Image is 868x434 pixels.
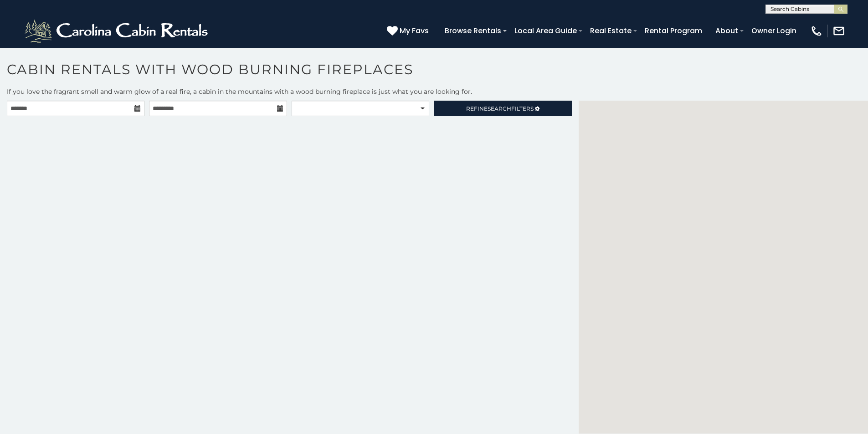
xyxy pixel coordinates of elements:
[400,25,429,36] span: My Favs
[466,105,534,112] span: Refine Filters
[23,17,212,45] img: White-1-2.png
[440,23,506,39] a: Browse Rentals
[387,25,431,37] a: My Favs
[711,23,743,39] a: About
[810,25,823,37] img: phone-regular-white.png
[832,25,845,37] img: mail-regular-white.png
[586,23,636,39] a: Real Estate
[434,101,571,116] a: RefineSearchFilters
[640,23,707,39] a: Rental Program
[510,23,581,39] a: Local Area Guide
[747,23,801,39] a: Owner Login
[488,105,511,112] span: Search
